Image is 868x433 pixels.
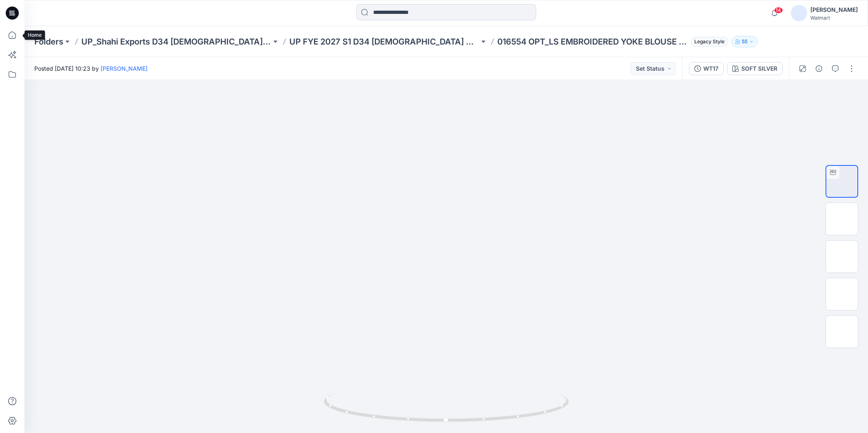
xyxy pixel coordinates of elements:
button: 55 [732,36,758,47]
button: Details [812,62,825,75]
div: WT17 [703,64,718,73]
div: [PERSON_NAME] [810,5,858,15]
p: 016554 OPT_LS EMBROIDERED YOKE BLOUSE [DATE] [497,36,687,47]
p: 55 [742,37,747,46]
a: Folders [34,36,63,47]
span: Legacy Style [691,37,728,47]
button: Legacy Style [687,36,728,47]
div: SOFT SILVER [741,64,777,73]
div: Walmart [810,15,858,21]
a: [PERSON_NAME] [101,65,148,72]
span: 14 [774,7,783,13]
img: avatar [791,5,807,21]
a: UP_Shahi Exports D34 [DEMOGRAPHIC_DATA] Tops [81,36,271,47]
span: Posted [DATE] 10:23 by [34,64,148,73]
button: SOFT SILVER [727,62,783,75]
a: UP FYE 2027 S1 D34 [DEMOGRAPHIC_DATA] Woven Tops [289,36,479,47]
button: WT17 [689,62,724,75]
